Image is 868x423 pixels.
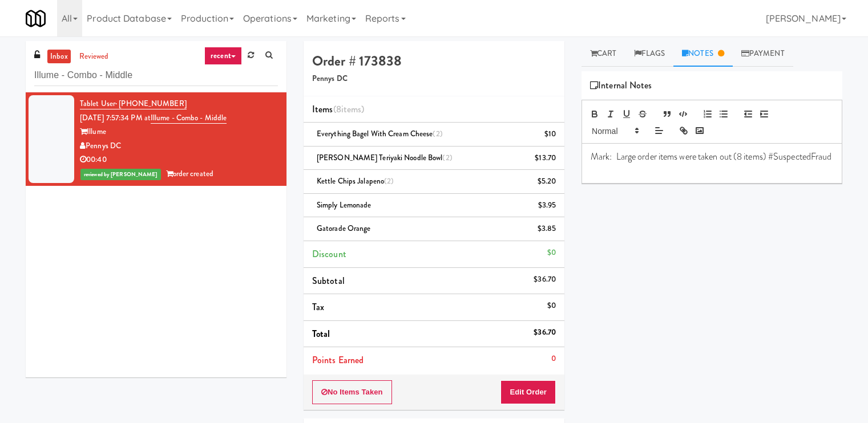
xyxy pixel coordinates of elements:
[733,41,793,67] a: Payment
[535,151,556,165] div: $13.70
[312,300,324,314] span: Tax
[547,246,556,260] div: $0
[544,127,556,141] div: $10
[312,54,556,68] h4: Order # 173838
[76,50,112,64] a: reviewed
[317,128,443,139] span: Everything Bagel with Cream Cheese
[538,198,556,213] div: $3.95
[80,112,151,123] span: [DATE] 7:57:34 PM at
[582,41,625,67] a: Cart
[26,9,46,29] img: Micromart
[433,128,442,139] span: (2)
[166,168,213,179] span: order created
[317,152,453,163] span: [PERSON_NAME] Teriyaki Noodle Bowl
[551,352,556,366] div: 0
[312,353,364,367] span: Points Earned
[115,98,187,109] span: · [PHONE_NUMBER]
[80,139,278,153] div: Pennys DC
[500,380,556,404] button: Edit Order
[34,65,278,86] input: Search vision orders
[204,47,242,65] a: recent
[312,274,345,287] span: Subtotal
[591,151,833,163] p: Mark: Large order items were taken out (8 items) #SuspectedFraud
[312,380,392,404] button: No Items Taken
[80,169,161,180] span: reviewed by [PERSON_NAME]
[80,153,278,167] div: 00:40
[538,222,556,236] div: $3.85
[333,103,365,116] span: (8 )
[47,50,71,64] a: inbox
[534,272,556,287] div: $36.70
[442,152,452,163] span: (2)
[151,112,227,124] a: Illume - Combo - Middle
[312,247,346,261] span: Discount
[80,125,278,139] div: Illume
[312,75,556,83] h5: Pennys DC
[312,327,330,340] span: Total
[534,326,556,340] div: $36.70
[384,176,394,186] span: (2)
[317,223,371,234] span: Gatorade Orange
[341,103,362,116] ng-pluralize: items
[538,174,556,189] div: $5.20
[317,200,372,210] span: Simply Lemonade
[547,299,556,313] div: $0
[625,41,674,67] a: Flags
[312,103,364,116] span: Items
[80,98,187,109] a: Tablet User· [PHONE_NUMBER]
[317,176,394,186] span: Kettle Chips Jalapeno
[673,41,733,67] a: Notes
[590,77,652,94] span: Internal Notes
[26,92,286,186] li: Tablet User· [PHONE_NUMBER][DATE] 7:57:34 PM atIllume - Combo - MiddleIllumePennys DC00:40reviewe...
